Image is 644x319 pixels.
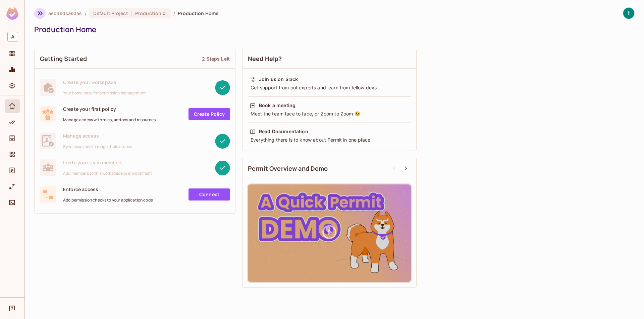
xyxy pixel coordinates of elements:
span: Create your first policy [63,106,156,112]
li: / [85,10,87,16]
span: : [130,11,133,16]
div: Directory [5,132,20,145]
div: Policy [5,115,20,129]
div: Settings [5,79,20,92]
div: Audit Log [5,164,20,177]
img: thiendat.forwork [623,8,634,19]
a: Connect [189,188,230,201]
div: URL Mapping [5,180,20,193]
div: Meet the team face to face, or Zoom to Zoom 😉 [250,110,409,117]
div: Workspace: asdasdsasdas [5,29,20,44]
div: Monitoring [5,63,20,76]
span: A [7,32,18,42]
span: Manage access with roles, actions and resources [63,117,156,123]
div: Everything there is to know about Permit in one place [250,137,409,143]
span: Your home base for permission management [63,90,146,96]
span: Manage access [63,133,132,139]
div: Help & Updates [5,302,20,315]
span: Production Home [178,10,218,16]
span: Permit Overview and Demo [248,164,328,173]
span: Need Help? [248,55,282,63]
div: 2 Steps Left [202,56,230,62]
span: Add permission checks to your application code [63,197,153,203]
img: SReyMgAAAABJRU5ErkJggg== [6,7,18,20]
span: Production [135,10,161,16]
div: Home [5,99,20,113]
span: Create your workspace [63,79,146,85]
span: Default Project [93,10,128,16]
div: Production Home [34,24,631,34]
span: Invite your team members [63,159,152,166]
div: Read Documentation [259,128,308,135]
span: Enforce access [63,186,153,192]
div: Projects [5,47,20,60]
li: / [173,10,175,16]
div: Join us on Slack [259,76,298,83]
div: Get support from out experts and learn from fellow devs [250,84,409,91]
div: Connect [5,196,20,209]
div: Elements [5,148,20,161]
a: Create Policy [189,108,230,120]
span: Sync users and manage their access [63,144,132,149]
span: Getting Started [40,55,87,63]
span: Add members to this workspace or environment [63,171,152,176]
span: the active workspace [48,10,82,16]
div: Book a meeting [259,102,296,109]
